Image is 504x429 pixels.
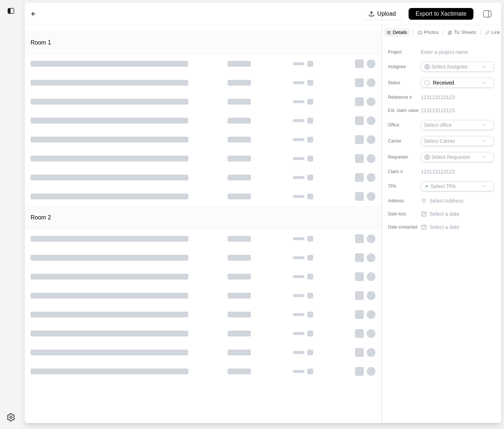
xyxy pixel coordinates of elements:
[388,138,424,144] label: Carrier
[430,223,460,231] p: Select a date
[388,198,424,204] label: Address
[430,210,460,218] p: Select a date
[388,64,424,70] label: Assignee
[388,183,424,189] label: TPA
[409,8,473,20] button: Export to Xactimate
[31,213,51,222] h1: Room 2
[388,224,424,230] label: Date contacted
[388,80,424,86] label: Status
[388,94,424,100] label: Reference #
[377,10,396,18] p: Upload
[430,197,495,204] p: Select Address
[362,8,403,20] button: Upload
[388,108,424,113] label: Est. claim value
[421,94,455,101] p: 123123123123
[31,38,51,47] h1: Room 1
[388,122,424,128] label: Office
[388,49,424,55] label: Project
[416,10,466,18] p: Export to Xactimate
[388,169,424,175] label: Claim #
[388,211,424,217] label: Date loss
[421,107,455,114] p: 123123123123
[388,154,424,160] label: Requester
[424,29,438,35] p: Photos
[393,29,407,35] p: Details
[421,168,455,175] p: 123123123123
[479,6,495,22] img: right-panel.svg
[491,29,502,35] p: Links
[454,29,476,35] p: Tic Sheets
[421,48,468,56] p: Enter a project name
[7,7,15,15] img: toggle sidebar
